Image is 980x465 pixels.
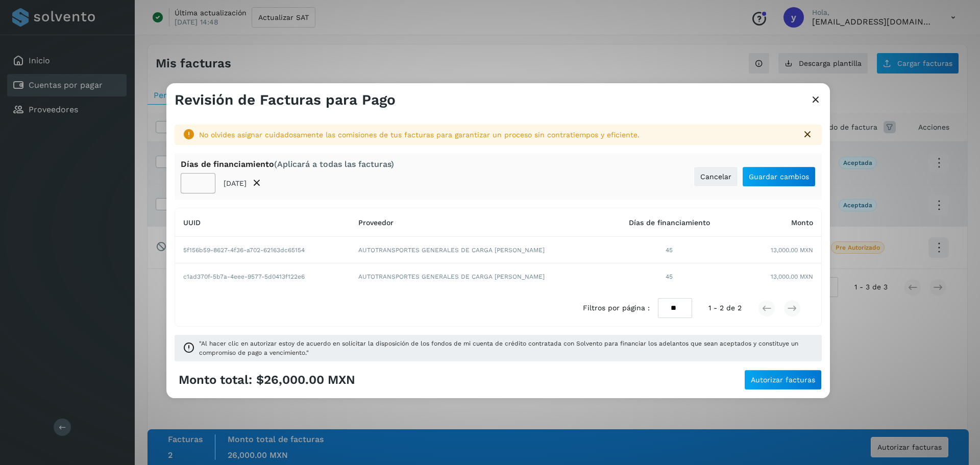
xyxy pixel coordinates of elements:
[771,246,813,255] span: 13,000.00 MXN
[771,272,813,281] span: 13,000.00 MXN
[199,339,814,357] span: "Al hacer clic en autorizar estoy de acuerdo en solicitar la disposición de los fondos de mi cuen...
[350,237,607,263] td: AUTOTRANSPORTES GENERALES DE CARGA [PERSON_NAME]
[742,166,816,187] button: Guardar cambios
[791,218,813,227] span: Monto
[175,263,350,290] td: c1ad370f-5b7a-4eee-9577-5d0413f122e6
[175,91,396,109] h3: Revisión de Facturas para Pago
[175,237,350,263] td: 5f156b59-8627-4f36-a702-62163dc65154
[751,376,815,383] span: Autorizar facturas
[629,218,710,227] span: Días de financiamiento
[694,166,738,187] button: Cancelar
[583,303,650,313] span: Filtros por página :
[700,173,731,180] span: Cancelar
[199,130,793,140] div: No olvides asignar cuidadosamente las comisiones de tus facturas para garantizar un proceso sin c...
[708,303,742,313] span: 1 - 2 de 2
[183,218,201,227] span: UUID
[179,373,252,387] span: Monto total:
[607,237,731,263] td: 45
[749,173,809,180] span: Guardar cambios
[224,179,247,188] p: [DATE]
[744,370,822,390] button: Autorizar facturas
[181,159,394,169] div: Días de financiamiento
[358,218,394,227] span: Proveedor
[607,263,731,290] td: 45
[274,159,394,169] span: (Aplicará a todas las facturas)
[256,373,355,387] span: $26,000.00 MXN
[350,263,607,290] td: AUTOTRANSPORTES GENERALES DE CARGA [PERSON_NAME]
